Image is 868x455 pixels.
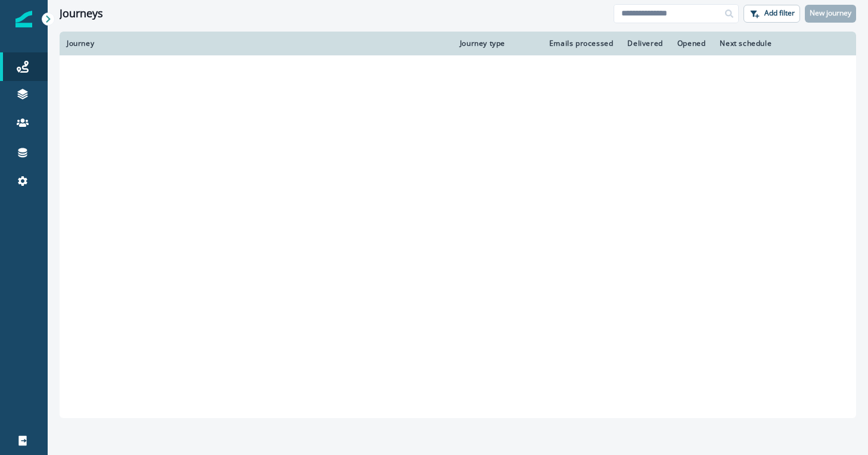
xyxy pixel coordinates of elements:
[60,7,103,20] h1: Journeys
[677,39,706,48] div: Opened
[460,39,532,48] div: Journey type
[546,39,614,48] div: Emails processed
[67,39,446,48] div: Journey
[743,5,800,23] button: Add filter
[720,39,820,48] div: Next schedule
[810,9,851,17] p: New journey
[805,5,856,23] button: New journey
[764,9,795,17] p: Add filter
[15,11,32,27] img: Inflection
[627,39,662,48] div: Delivered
